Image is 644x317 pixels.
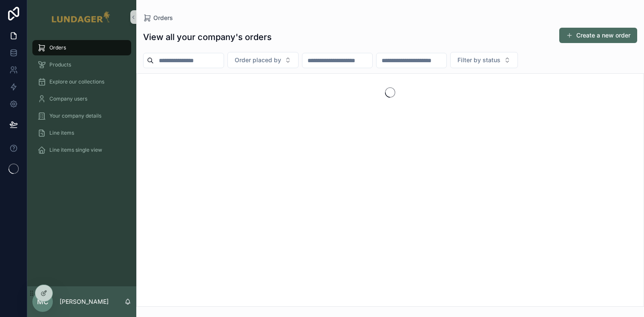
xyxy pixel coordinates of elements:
img: App logo [51,10,112,24]
a: Line items single view [32,142,131,158]
span: MC [37,297,49,307]
button: Create a new order [559,28,637,43]
a: Explore our collections [32,74,131,89]
a: Orders [32,40,131,55]
span: Filter by status [457,56,500,64]
a: Products [32,57,131,72]
span: Order placed by [235,56,281,64]
div: scrollable content [27,34,136,169]
h1: View all your company's orders [143,31,272,43]
span: Products [49,61,71,68]
a: Line items [32,125,131,141]
p: [PERSON_NAME] [60,297,109,306]
span: Orders [49,44,66,51]
button: Select Button [227,52,299,68]
button: Select Button [450,52,518,68]
span: Orders [153,14,173,22]
a: Company users [32,91,131,107]
span: Explore our collections [49,78,104,85]
span: Your company details [49,112,101,119]
a: Your company details [32,108,131,124]
a: Orders [143,14,173,22]
span: Company users [49,95,87,102]
span: Line items single view [49,147,102,153]
span: Line items [49,130,74,136]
